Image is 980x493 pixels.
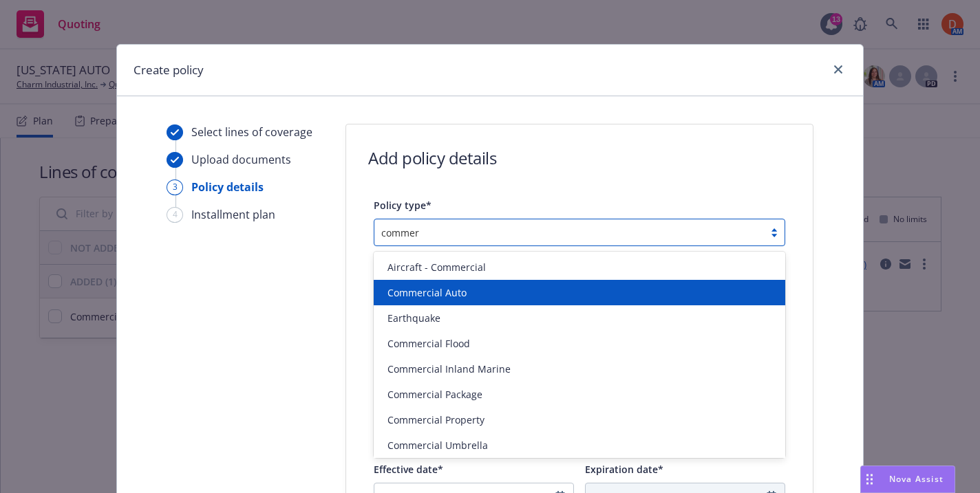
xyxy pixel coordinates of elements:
[830,61,846,78] a: close
[889,473,944,485] span: Nova Assist
[167,207,183,223] div: 4
[387,311,440,325] span: Earthquake
[387,387,482,402] span: Commercial Package
[191,206,275,223] div: Installment plan
[387,336,470,351] span: Commercial Flood
[387,260,486,274] span: Aircraft - Commercial
[134,61,204,79] h1: Create policy
[191,151,291,168] div: Upload documents
[167,179,183,195] div: 3
[585,463,663,476] span: Expiration date*
[374,199,432,212] span: Policy type*
[191,124,312,140] div: Select lines of coverage
[387,413,484,427] span: Commercial Property
[368,146,496,169] h1: Add policy details
[374,463,443,476] span: Effective date*
[860,465,955,493] button: Nova Assist
[191,179,264,195] div: Policy details
[387,362,511,376] span: Commercial Inland Marine
[861,466,878,492] div: Drag to move
[387,438,488,452] span: Commercial Umbrella
[387,285,467,300] span: Commercial Auto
